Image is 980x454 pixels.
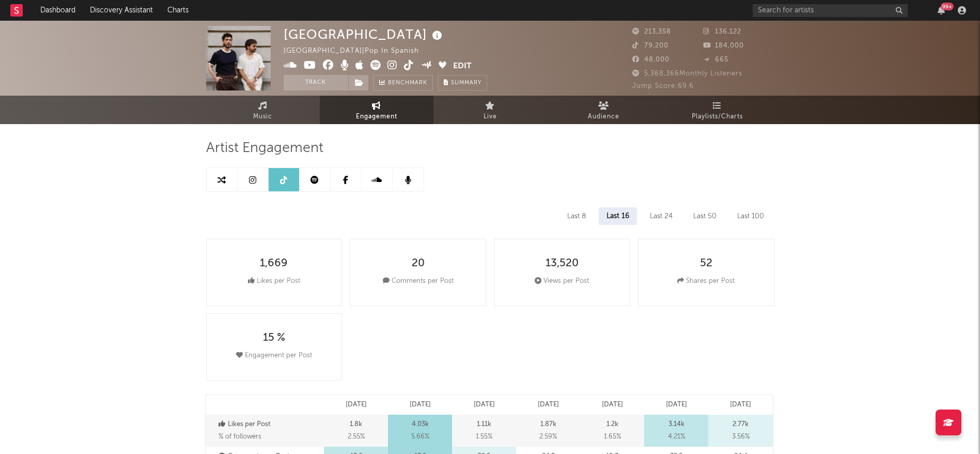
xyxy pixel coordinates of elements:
[632,42,668,49] span: 79,200
[433,96,547,124] a: Live
[284,26,445,43] div: [GEOGRAPHIC_DATA]
[219,433,261,440] span: % of followers
[599,207,637,225] div: Last 16
[346,399,367,411] p: [DATE]
[632,28,671,35] span: 213,358
[451,80,481,86] span: Summary
[700,258,712,270] div: 52
[703,42,744,49] span: 184,000
[703,56,728,63] span: 665
[938,6,945,14] button: 99+
[703,28,741,35] span: 136,122
[374,75,433,90] a: Benchmark
[668,431,685,443] span: 4.21 %
[546,258,579,270] div: 13,520
[474,399,495,411] p: [DATE]
[383,275,454,287] div: Comments per Post
[539,431,557,443] span: 2.59 %
[547,96,661,124] a: Audience
[540,418,556,431] p: 1.87k
[477,418,491,431] p: 1.11k
[661,96,774,124] a: Playlists/Charts
[632,70,742,77] span: 5,368,366 Monthly Listeners
[642,207,680,225] div: Last 24
[538,399,559,411] p: [DATE]
[606,418,618,431] p: 1.2k
[692,111,743,123] span: Playlists/Charts
[588,111,619,123] span: Audience
[412,258,425,270] div: 20
[559,207,594,225] div: Last 8
[602,399,623,411] p: [DATE]
[666,399,687,411] p: [DATE]
[632,56,670,63] span: 48,000
[941,3,954,10] div: 99 +
[388,77,427,89] span: Benchmark
[410,399,431,411] p: [DATE]
[484,111,497,123] span: Live
[476,431,492,443] span: 1.55 %
[348,431,365,443] span: 2.55 %
[260,258,288,270] div: 1,669
[730,399,751,411] p: [DATE]
[604,431,621,443] span: 1.65 %
[248,275,300,287] div: Likes per Post
[535,275,589,287] div: Views per Post
[729,207,772,225] div: Last 100
[284,45,431,57] div: [GEOGRAPHIC_DATA] | Pop in Spanish
[253,111,272,123] span: Music
[733,418,749,431] p: 2.77k
[320,96,433,124] a: Engagement
[412,418,429,431] p: 4.03k
[356,111,397,123] span: Engagement
[632,83,694,89] span: Jump Score: 69.6
[753,4,908,17] input: Search for artists
[732,431,750,443] span: 3.56 %
[668,418,685,431] p: 3.14k
[206,142,323,155] span: Artist Engagement
[263,332,285,344] div: 15 %
[236,350,312,362] div: Engagement per Post
[284,75,348,90] button: Track
[438,75,487,90] button: Summary
[219,418,322,431] p: Likes per Post
[350,418,362,431] p: 1.8k
[411,431,429,443] span: 5.66 %
[453,60,472,73] button: Edit
[686,207,724,225] div: Last 50
[677,275,735,287] div: Shares per Post
[206,96,320,124] a: Music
